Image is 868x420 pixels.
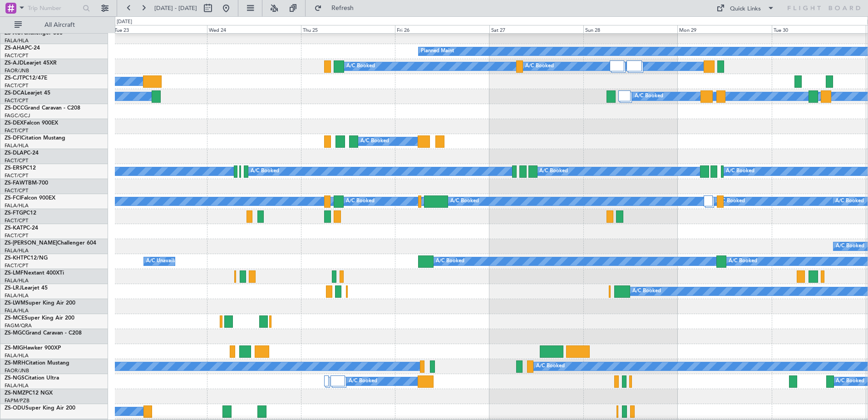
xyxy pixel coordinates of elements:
div: A/C Booked [536,360,565,373]
span: ZS-LMF [5,270,24,276]
a: FALA/HLA [5,307,29,314]
a: FAPM/PZB [5,397,30,404]
div: A/C Booked [729,255,757,268]
a: ZS-CJTPC12/47E [5,75,47,81]
a: ZS-MGCGrand Caravan - C208 [5,330,82,336]
span: ZS-NMZ [5,390,25,396]
a: FALA/HLA [5,277,29,284]
div: Thu 25 [301,25,395,33]
div: Quick Links [730,5,761,14]
a: ZS-AHAPC-24 [5,45,40,51]
div: Sat 27 [489,25,583,33]
a: FACT/CPT [5,127,28,134]
a: ZS-FAWTBM-700 [5,180,48,186]
a: ZS-MIGHawker 900XP [5,345,61,351]
span: Refresh [324,5,362,11]
span: [DATE] - [DATE] [154,4,197,12]
span: ZS-FAW [5,180,25,186]
a: FACT/CPT [5,97,28,104]
div: A/C Booked [251,165,279,178]
span: ZS-CJT [5,75,22,81]
div: [DATE] [117,18,132,26]
div: A/C Booked [836,240,864,253]
div: A/C Booked [632,285,661,298]
span: ZS-FTG [5,210,23,216]
a: ZS-DCCGrand Caravan - C208 [5,105,80,111]
div: A/C Booked [726,165,755,178]
a: ZS-KHTPC12/NG [5,255,48,261]
button: Quick Links [712,1,779,15]
a: ZS-NMZPC12 NGX [5,390,53,396]
a: ZS-[PERSON_NAME]Challenger 604 [5,240,96,246]
div: Tue 23 [113,25,207,33]
a: FAOR/JNB [5,67,29,74]
span: ZS-LWM [5,300,25,306]
span: ZS-NGS [5,375,25,381]
a: ZS-FTGPC12 [5,210,36,216]
a: FALA/HLA [5,37,29,44]
div: A/C Booked [836,375,864,388]
a: ZS-ERSPC12 [5,165,36,171]
a: ZS-LMFNextant 400XTi [5,270,64,276]
a: ZS-KATPC-24 [5,225,38,231]
span: ZS-AJD [5,60,24,66]
div: Fri 26 [395,25,489,33]
span: ZS-AHA [5,45,25,51]
div: A/C Unavailable [146,255,184,268]
span: ZS-MCE [5,315,25,321]
a: ZS-FCIFalcon 900EX [5,195,55,201]
button: All Aircraft [10,18,99,32]
span: ZS-KHT [5,255,24,261]
a: FACT/CPT [5,172,28,179]
a: ZS-MCESuper King Air 200 [5,315,74,321]
span: ZS-MGC [5,330,25,336]
a: FAGM/QRA [5,322,32,329]
a: ZS-DLAPC-24 [5,150,39,156]
a: ZS-ODUSuper King Air 200 [5,405,75,411]
div: A/C Booked [346,60,375,73]
div: A/C Booked [716,195,745,208]
a: ZS-DEXFalcon 900EX [5,120,58,126]
a: FAOR/JNB [5,367,29,374]
span: ZS-LRJ [5,285,22,291]
div: Wed 24 [207,25,301,33]
div: Tue 30 [772,25,866,33]
div: A/C Booked [349,375,377,388]
span: ZS-MIG [5,345,23,351]
a: FACT/CPT [5,217,28,224]
span: ZS-ERS [5,165,23,171]
a: FACT/CPT [5,82,28,89]
a: FACT/CPT [5,187,28,194]
span: ZS-[PERSON_NAME] [5,240,57,246]
span: ZS-MRH [5,360,25,366]
div: A/C Booked [360,135,389,148]
div: Mon 29 [677,25,771,33]
a: ZS-AJDLearjet 45XR [5,60,57,66]
div: A/C Booked [450,195,479,208]
a: FACT/CPT [5,262,28,269]
a: FAGC/GCJ [5,112,30,119]
a: FALA/HLA [5,247,29,254]
a: ZS-DCALearjet 45 [5,90,50,96]
span: ZS-ODU [5,405,25,411]
span: ZS-DFI [5,135,21,141]
div: A/C Booked [436,255,464,268]
a: ZS-LRJLearjet 45 [5,285,48,291]
a: FALA/HLA [5,292,29,299]
a: FALA/HLA [5,142,29,149]
a: FALA/HLA [5,352,29,359]
a: ZS-NGSCitation Ultra [5,375,59,381]
div: A/C Booked [539,165,568,178]
a: ZS-DFICitation Mustang [5,135,65,141]
a: ZS-LWMSuper King Air 200 [5,300,75,306]
span: ZS-KAT [5,225,23,231]
div: Planned Maint [421,45,454,58]
button: Refresh [310,1,365,15]
a: ZS-MRHCitation Mustang [5,360,69,366]
div: A/C Booked [346,195,375,208]
span: ZS-DCC [5,105,24,111]
a: FALA/HLA [5,202,29,209]
span: ZS-DEX [5,120,24,126]
div: A/C Booked [635,90,663,103]
span: All Aircraft [24,22,96,28]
